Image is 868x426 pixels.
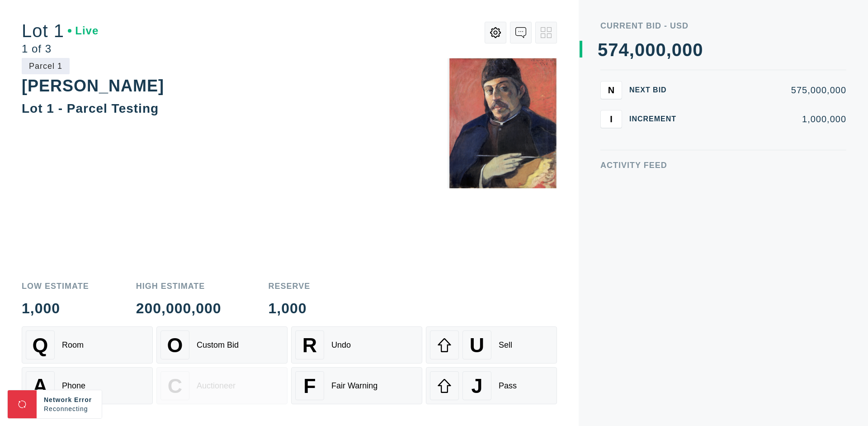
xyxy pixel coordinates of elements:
div: Undo [331,340,351,350]
div: , [629,41,635,222]
div: 0 [635,41,645,59]
div: Network Error [44,395,94,404]
div: [PERSON_NAME] [22,77,164,95]
div: Increment [629,115,684,123]
div: Low Estimate [22,282,89,290]
button: QRoom [22,326,153,364]
button: FFair Warning [291,367,422,404]
div: 1,000 [269,301,311,316]
div: 200,000,000 [136,301,222,316]
button: OCustom Bid [156,326,288,364]
span: O [167,334,183,357]
div: Sell [499,340,512,350]
span: U [470,334,484,357]
span: C [168,374,182,397]
div: Next Bid [629,86,684,94]
div: , [666,41,672,222]
div: 1 of 3 [22,43,99,54]
div: Reconnecting [44,404,94,413]
div: 7 [608,41,618,59]
button: JPass [426,367,557,404]
div: Auctioneer [197,381,236,391]
span: N [608,85,614,95]
div: High Estimate [136,282,222,290]
span: I [610,114,613,124]
div: Current Bid - USD [600,22,846,30]
div: Custom Bid [197,340,239,350]
div: Fair Warning [331,381,377,391]
span: R [302,334,317,357]
div: 0 [645,41,656,59]
span: A [33,374,47,397]
div: 5 [598,41,608,59]
button: APhone [22,367,153,404]
span: J [471,374,482,397]
div: 1,000,000 [691,115,846,124]
div: 1,000 [22,301,89,316]
div: 0 [656,41,666,59]
div: 0 [682,41,693,59]
div: Room [62,340,84,350]
button: CAuctioneer [156,367,288,404]
button: I [600,110,622,128]
div: Reserve [269,282,311,290]
div: Lot 1 [22,22,99,40]
div: Activity Feed [600,161,846,169]
div: 0 [672,41,682,59]
div: 4 [619,41,629,59]
div: Pass [499,381,517,391]
button: USell [426,326,557,364]
div: Lot 1 - Parcel Testing [22,101,159,115]
span: F [303,374,316,397]
div: Live [68,25,99,36]
span: Q [33,334,48,357]
div: Phone [62,381,85,391]
div: Parcel 1 [22,58,70,74]
button: RUndo [291,326,422,364]
button: N [600,81,622,99]
div: 575,000,000 [691,86,846,95]
div: 0 [693,41,703,59]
